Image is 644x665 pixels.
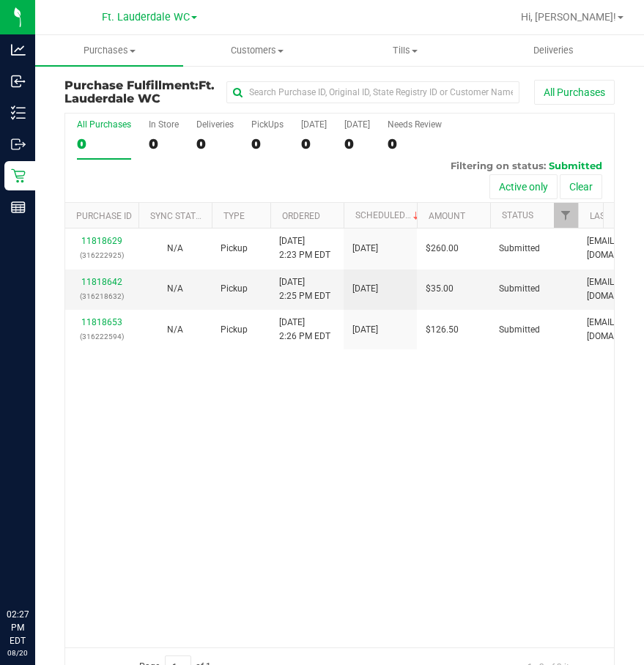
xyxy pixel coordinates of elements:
[352,323,378,337] span: [DATE]
[499,323,540,337] span: Submitted
[11,168,26,183] inline-svg: Retail
[279,234,330,262] span: [DATE] 2:23 PM EDT
[11,200,26,215] inline-svg: Reports
[81,317,122,327] a: 11818653
[355,210,422,220] a: Scheduled
[352,242,378,256] span: [DATE]
[7,608,29,647] p: 02:27 PM EDT
[426,242,459,256] span: $260.00
[149,135,179,152] div: 0
[301,119,327,130] div: [DATE]
[74,248,130,262] p: (316222925)
[279,316,330,343] span: [DATE] 2:26 PM EDT
[76,211,132,221] a: Purchase ID
[344,135,370,152] div: 0
[489,174,558,199] button: Active only
[81,277,122,287] a: 11818642
[499,242,540,256] span: Submitted
[221,323,248,337] span: Pickup
[221,282,248,296] span: Pickup
[74,289,130,303] p: (316218632)
[426,282,454,296] span: $35.00
[196,119,234,130] div: Deliveries
[167,282,183,296] button: N/A
[77,119,131,130] div: All Purchases
[74,330,130,343] p: (316222594)
[167,323,183,337] button: N/A
[549,160,602,171] span: Submitted
[426,323,459,337] span: $126.50
[226,81,519,103] input: Search Purchase ID, Original ID, State Registry ID or Customer Name...
[11,105,26,120] inline-svg: Inventory
[167,242,183,256] button: N/A
[223,211,245,221] a: Type
[332,44,478,57] span: Tills
[514,44,593,57] span: Deliveries
[344,119,370,130] div: [DATE]
[251,119,284,130] div: PickUps
[221,242,248,256] span: Pickup
[388,119,442,130] div: Needs Review
[167,283,183,294] span: Not Applicable
[167,324,183,335] span: Not Applicable
[35,35,183,66] a: Purchases
[167,243,183,253] span: Not Applicable
[301,135,327,152] div: 0
[183,35,331,66] a: Customers
[15,548,59,592] iframe: Resource center
[11,137,26,152] inline-svg: Outbound
[251,135,284,152] div: 0
[81,236,122,246] a: 11818629
[150,211,207,221] a: Sync Status
[502,210,533,220] a: Status
[102,11,190,23] span: Ft. Lauderdale WC
[554,203,578,228] a: Filter
[35,44,183,57] span: Purchases
[279,275,330,303] span: [DATE] 2:25 PM EDT
[479,35,627,66] a: Deliveries
[11,74,26,89] inline-svg: Inbound
[429,211,465,221] a: Amount
[521,11,616,23] span: Hi, [PERSON_NAME]!
[64,78,215,105] span: Ft. Lauderdale WC
[11,42,26,57] inline-svg: Analytics
[77,135,131,152] div: 0
[451,160,546,171] span: Filtering on status:
[64,79,226,105] h3: Purchase Fulfillment:
[534,80,615,105] button: All Purchases
[196,135,234,152] div: 0
[331,35,479,66] a: Tills
[352,282,378,296] span: [DATE]
[388,135,442,152] div: 0
[282,211,320,221] a: Ordered
[560,174,602,199] button: Clear
[7,647,29,658] p: 08/20
[184,44,330,57] span: Customers
[149,119,179,130] div: In Store
[499,282,540,296] span: Submitted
